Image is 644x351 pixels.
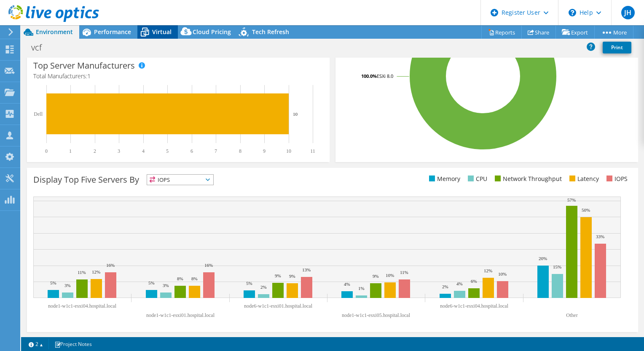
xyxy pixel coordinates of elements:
text: 11 [310,148,315,154]
text: 11% [400,270,408,275]
span: Performance [94,28,131,36]
li: Network Throughput [493,174,562,183]
text: 11% [78,270,86,275]
text: 9% [275,273,281,278]
text: 10% [498,271,507,277]
span: IOPS [147,175,213,185]
a: Export [555,26,595,39]
text: 3% [64,283,71,288]
span: Environment [36,28,73,36]
text: node1-w1c1-esxi01.hospital.local [146,312,215,318]
a: More [594,26,633,39]
text: 50% [582,207,590,213]
text: 4% [456,281,463,286]
span: JH [621,6,635,19]
text: 9% [373,274,379,279]
li: Memory [427,174,460,183]
text: 5% [246,281,252,286]
a: Share [521,26,556,39]
a: Project Notes [48,339,98,349]
h1: vcf [27,43,55,52]
text: 57% [567,197,576,202]
text: 10 [293,112,298,117]
text: 4% [344,282,350,287]
text: node1-w1c1-esxi04.hospital.local [48,303,117,309]
span: Cloud Pricing [193,28,231,36]
text: node1-w1c1-esxi05.hospital.local [342,312,411,318]
text: 5% [50,280,56,285]
text: 8 [239,148,241,154]
text: 16% [204,263,213,268]
text: 15% [553,264,561,269]
text: 1 [69,148,72,154]
text: 10 [286,148,291,154]
tspan: 100.0% [361,73,377,79]
text: 5% [148,280,155,285]
text: 20% [539,256,547,261]
text: 12% [92,269,100,274]
text: 3% [163,283,169,288]
text: 3 [118,148,120,154]
text: node6-w1c1-esxi04.hospital.local [440,303,509,309]
h3: Top Server Manufacturers [33,61,135,70]
li: Latency [567,174,599,183]
span: Tech Refresh [252,28,289,36]
text: 8% [191,276,198,281]
tspan: ESXi 8.0 [377,73,393,79]
li: CPU [466,174,487,183]
text: 13% [302,267,311,272]
text: 33% [596,234,604,239]
text: Dell [34,111,43,117]
text: 9% [289,274,295,279]
li: IOPS [604,174,628,183]
svg: \n [569,9,576,16]
text: 12% [484,268,492,273]
h4: Total Manufacturers: [33,72,323,81]
text: 7 [215,148,217,154]
span: 1 [87,72,91,80]
text: 0 [45,148,48,154]
text: 4 [142,148,145,154]
text: 10% [386,273,394,278]
span: Virtual [152,28,172,36]
text: 9 [263,148,266,154]
text: Other [566,312,577,318]
a: Reports [481,26,522,39]
text: node6-w1c1-esxi01.hospital.local [244,303,313,309]
a: 2 [23,339,49,349]
text: 2 [94,148,96,154]
text: 6 [191,148,193,154]
text: 6% [471,279,477,284]
a: Print [603,42,631,53]
text: 2% [260,285,267,290]
text: 2% [442,284,448,289]
text: 8% [177,276,183,281]
text: 1% [358,286,365,291]
text: 16% [106,263,115,268]
text: 5 [166,148,169,154]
